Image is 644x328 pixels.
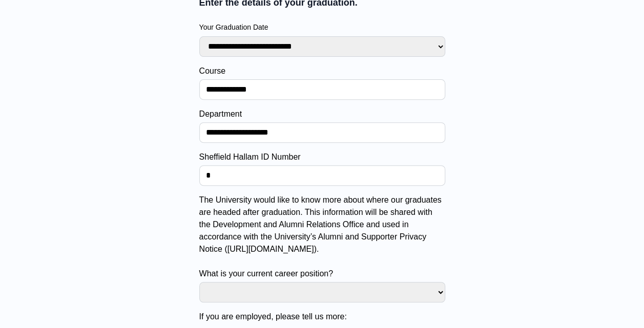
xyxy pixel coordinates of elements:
[199,22,445,32] label: Your Graduation Date
[199,194,445,280] label: The University would like to know more about where our graduates are headed after graduation. Thi...
[199,108,445,120] label: Department
[199,65,445,77] label: Course
[199,151,445,163] label: Sheffield Hallam ID Number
